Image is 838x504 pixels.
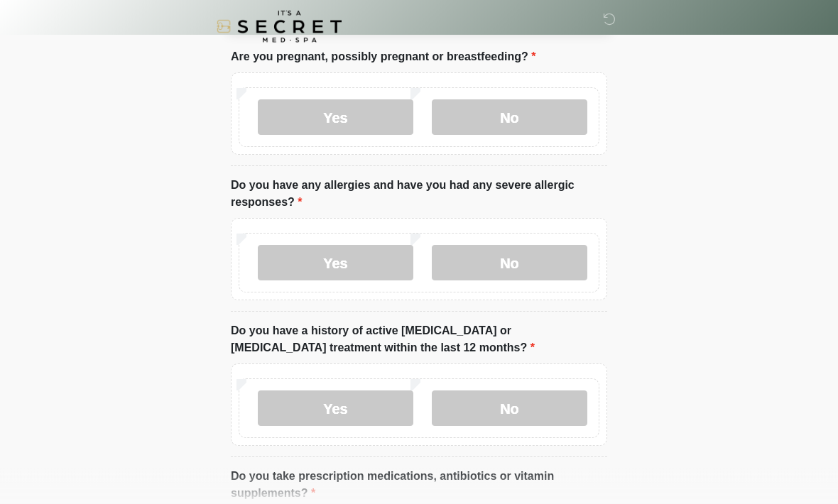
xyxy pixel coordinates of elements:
[231,177,607,212] label: Do you have any allergies and have you had any severe allergic responses?
[231,469,607,503] label: Do you take prescription medications, antibiotics or vitamin supplements?
[258,391,413,427] label: Yes
[231,323,607,357] label: Do you have a history of active [MEDICAL_DATA] or [MEDICAL_DATA] treatment within the last 12 mon...
[432,391,587,427] label: No
[231,49,535,66] label: Are you pregnant, possibly pregnant or breastfeeding?
[432,246,587,281] label: No
[258,100,413,136] label: Yes
[217,11,342,43] img: It's A Secret Med Spa Logo
[432,100,587,136] label: No
[258,246,413,281] label: Yes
